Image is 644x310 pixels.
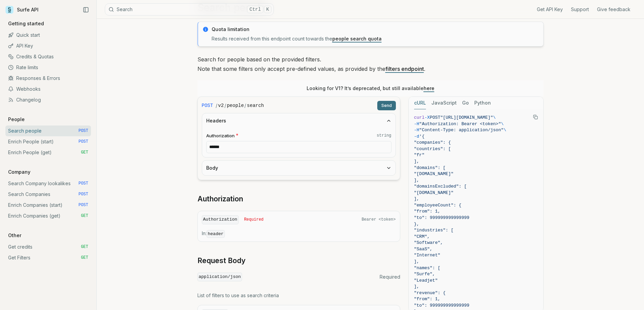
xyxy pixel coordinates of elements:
a: Get API Key [537,6,563,13]
button: Body [202,161,396,175]
button: Go [462,97,469,109]
code: v2 [218,102,224,109]
span: ], [414,196,420,201]
a: API Key [5,40,91,51]
code: people [227,102,244,109]
a: Search Companies POST [5,189,91,200]
span: '{ [419,134,425,139]
span: "domainsExcluded": [ [414,184,467,189]
a: Enrich Companies (start) POST [5,200,91,210]
button: cURL [414,97,426,109]
span: POST [202,102,213,109]
a: Enrich People (get) GET [5,147,91,158]
a: Give feedback [597,6,630,13]
span: ], [414,284,420,289]
p: Results received from this endpoint count towards the [212,35,539,42]
span: ], [414,178,420,183]
span: \ [493,115,496,120]
span: curl [414,115,425,120]
span: "[URL][DOMAIN_NAME]" [440,115,493,120]
p: Search for people based on the provided filters. Note that some filters only accept pre-defined v... [197,55,544,74]
span: POST [78,202,88,208]
span: "countries": [ [414,146,451,151]
span: / [216,102,217,109]
span: "[DOMAIN_NAME]" [414,190,454,195]
span: GET [81,150,88,155]
span: "SaaS", [414,247,433,252]
code: Authorization [202,215,239,224]
a: Enrich People (start) POST [5,136,91,147]
a: Quick start [5,30,91,40]
span: "companies": { [414,140,451,145]
span: "industries": [ [414,228,454,233]
a: Enrich Companies (get) GET [5,210,91,221]
span: "to": 999999999999999 [414,215,470,220]
span: "from": 1, [414,297,440,302]
code: search [247,102,264,109]
span: }, [414,222,420,227]
span: "Authorization: Bearer <token>" [419,121,501,126]
p: In: [202,230,396,237]
span: GET [81,213,88,219]
span: POST [430,115,440,120]
button: Send [377,101,396,110]
a: Changelog [5,94,91,105]
p: Company [5,169,33,175]
a: Rate limits [5,62,91,73]
p: List of filters to use as search criteria [197,292,400,299]
a: Request Body [197,256,245,265]
span: "CRM", [414,234,430,239]
span: "revenue": { [414,290,446,295]
code: header [207,230,225,238]
a: filters endpoint [385,65,424,72]
a: Get Filters GET [5,252,91,263]
p: Getting started [5,20,47,27]
a: Search people POST [5,125,91,136]
code: application/json [197,273,242,282]
a: Support [571,6,589,13]
button: Python [474,97,491,109]
span: POST [78,128,88,134]
span: Required [244,217,264,222]
a: Search Company lookalikes POST [5,178,91,189]
span: ], [414,259,420,264]
span: Bearer <token> [362,217,396,222]
button: Collapse Sidebar [81,5,91,15]
button: Copy Text [530,112,541,122]
a: Webhooks [5,84,91,94]
a: Authorization [197,194,243,204]
p: Looking for V1? It’s deprecated, but still available [307,85,434,92]
span: "fr" [414,152,425,158]
button: SearchCtrlK [105,3,274,16]
span: "Leadjet" [414,278,438,283]
span: -H [414,121,420,126]
span: POST [78,181,88,186]
span: \ [504,128,506,133]
span: "to": 999999999999999 [414,303,470,308]
span: "Content-Type: application/json" [419,128,504,133]
span: \ [501,121,504,126]
span: ], [414,159,420,164]
span: GET [81,255,88,260]
a: people search quota [332,36,382,41]
span: "[DOMAIN_NAME]" [414,171,454,176]
span: "from": 1, [414,209,440,214]
span: -H [414,128,420,133]
span: -d [414,134,420,139]
span: POST [78,192,88,197]
a: Responses & Errors [5,73,91,84]
span: / [244,102,246,109]
kbd: K [264,6,271,13]
code: string [377,133,391,138]
span: -X [425,115,430,120]
button: JavaScript [431,97,457,109]
p: Quota limitation [212,26,539,33]
span: "Software", [414,240,443,245]
a: Credits & Quotas [5,51,91,62]
kbd: Ctrl [247,6,263,13]
span: "employeeCount": { [414,203,461,208]
span: "Surfe", [414,272,435,277]
span: Required [380,274,400,280]
span: "Internet" [414,253,440,258]
p: People [5,116,27,123]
